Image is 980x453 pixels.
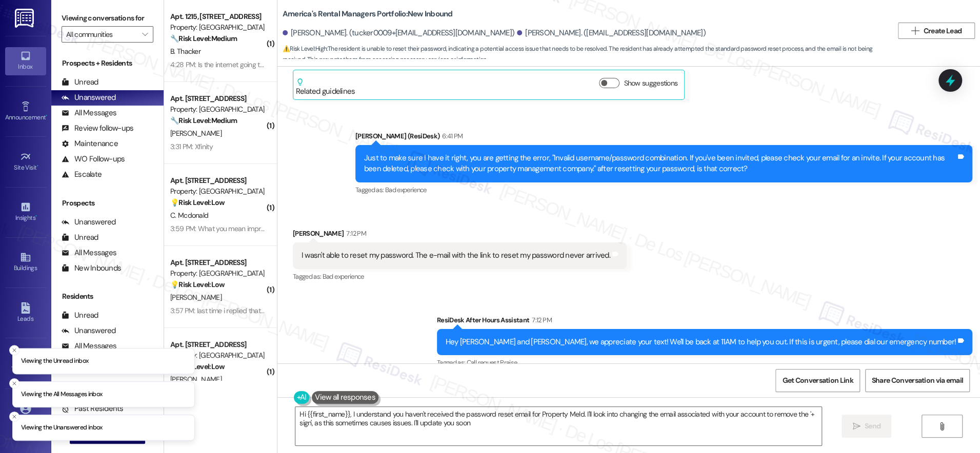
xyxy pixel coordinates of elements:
[938,422,946,430] i: 
[439,131,463,141] div: 6:41 PM
[5,249,46,276] a: Buildings
[283,44,893,66] span: : The resident is unable to reset their password, indicating a potential access issue that needs ...
[62,92,116,103] div: Unanswered
[283,9,453,19] b: America's Rental Managers Portfolio: New Inbound
[62,263,121,274] div: New Inbounds
[364,153,956,175] div: Just to make sure I have it right, you are getting the error, "Invalid username/password combinat...
[446,337,956,347] div: Hey [PERSON_NAME] and [PERSON_NAME], we appreciate your text! We'll be back at 11AM to help you o...
[170,116,237,125] strong: 🔧 Risk Level: Medium
[782,375,853,386] span: Get Conversation Link
[865,369,970,392] button: Share Conversation via email
[21,390,103,399] p: Viewing the All Messages inbox
[170,186,265,197] div: Property: [GEOGRAPHIC_DATA]
[293,228,627,242] div: [PERSON_NAME]
[911,27,919,35] i: 
[62,77,98,88] div: Unread
[323,272,364,281] span: Bad experience
[170,129,222,138] span: [PERSON_NAME]
[624,78,677,89] label: Show suggestions
[344,228,366,239] div: 7:12 PM
[170,60,427,69] div: 4:28 PM: Is the internet going to be free or getting a package deal for less for residents
[170,224,354,233] div: 3:59 PM: What you mean improve Are y'all offering the service
[51,58,164,69] div: Prospects + Residents
[170,104,265,115] div: Property: [GEOGRAPHIC_DATA]
[170,198,225,207] strong: 💡 Risk Level: Low
[170,375,222,384] span: [PERSON_NAME]
[517,28,706,38] div: [PERSON_NAME]. ([EMAIL_ADDRESS][DOMAIN_NAME])
[170,22,265,33] div: Property: [GEOGRAPHIC_DATA]
[62,123,133,134] div: Review follow-ups
[5,148,46,176] a: Site Visit •
[467,358,501,367] span: Call request ,
[170,268,265,279] div: Property: [GEOGRAPHIC_DATA]
[5,349,46,377] a: Templates •
[437,355,972,370] div: Tagged as:
[21,423,103,433] p: Viewing the Unanswered inbox
[170,362,225,371] strong: 💡 Risk Level: Low
[142,30,148,38] i: 
[170,257,265,268] div: Apt. [STREET_ADDRESS]
[283,28,514,38] div: [PERSON_NAME]. (tucker0009+[EMAIL_ADDRESS][DOMAIN_NAME])
[5,198,46,226] a: Insights •
[9,411,19,422] button: Close toast
[865,421,881,431] span: Send
[170,47,201,56] span: B. Thacker
[295,407,822,445] textarea: Hi {{first_name}}, I understand you haven't received the password reset email for Property Meld. ...
[170,211,208,220] span: C. Mcdonald
[62,232,98,243] div: Unread
[302,250,610,261] div: I wasn't able to reset my password. The e-mail with the link to reset my password never arrived.
[293,269,627,284] div: Tagged as:
[21,357,88,366] p: Viewing the Unread inbox
[775,369,859,392] button: Get Conversation Link
[5,47,46,75] a: Inbox
[529,315,551,325] div: 7:12 PM
[62,217,116,228] div: Unanswered
[9,378,19,388] button: Close toast
[35,213,37,220] span: •
[872,375,963,386] span: Share Conversation via email
[62,169,102,180] div: Escalate
[355,182,972,197] div: Tagged as:
[51,198,164,209] div: Prospects
[924,26,962,36] span: Create Lead
[170,11,265,22] div: Apt. 1215, [STREET_ADDRESS]
[62,108,116,118] div: All Messages
[500,358,517,367] span: Praise
[5,400,46,427] a: Account
[37,162,38,170] span: •
[170,175,265,186] div: Apt. [STREET_ADDRESS]
[62,310,98,321] div: Unread
[51,291,164,302] div: Residents
[46,112,47,119] span: •
[62,138,118,149] div: Maintenance
[62,10,153,26] label: Viewing conversations for
[62,154,125,164] div: WO Follow-ups
[170,306,300,315] div: 3:57 PM: last time i replied that's what it said
[5,299,46,327] a: Leads
[170,350,265,361] div: Property: [GEOGRAPHIC_DATA]
[62,248,116,258] div: All Messages
[170,293,222,302] span: [PERSON_NAME]
[852,422,860,430] i: 
[62,325,116,336] div: Unanswered
[898,23,975,39] button: Create Lead
[296,78,355,97] div: Related guidelines
[170,93,265,104] div: Apt. [STREET_ADDRESS]
[355,131,972,145] div: [PERSON_NAME] (ResiDesk)
[170,339,265,350] div: Apt. [STREET_ADDRESS]
[15,9,36,28] img: ResiDesk Logo
[385,186,427,194] span: Bad experience
[9,345,19,355] button: Close toast
[66,26,137,43] input: All communities
[170,142,213,151] div: 3:31 PM: Xfinity
[170,280,225,289] strong: 💡 Risk Level: Low
[170,34,237,43] strong: 🔧 Risk Level: Medium
[842,415,891,438] button: Send
[437,315,972,329] div: ResiDesk After Hours Assistant
[283,45,327,53] strong: ⚠️ Risk Level: High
